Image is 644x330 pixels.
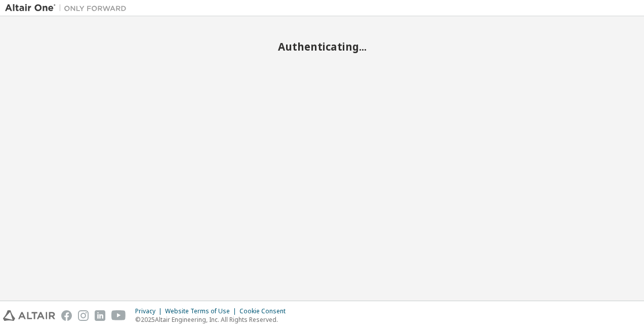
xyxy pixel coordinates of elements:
[78,310,89,321] img: instagram.svg
[5,3,132,13] img: Altair One
[135,315,292,324] p: © 2025 Altair Engineering, Inc. All Rights Reserved.
[5,40,639,53] h2: Authenticating...
[3,310,55,321] img: altair_logo.svg
[239,307,292,315] div: Cookie Consent
[61,310,72,321] img: facebook.svg
[95,310,105,321] img: linkedin.svg
[111,310,126,321] img: youtube.svg
[135,307,165,315] div: Privacy
[165,307,239,315] div: Website Terms of Use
